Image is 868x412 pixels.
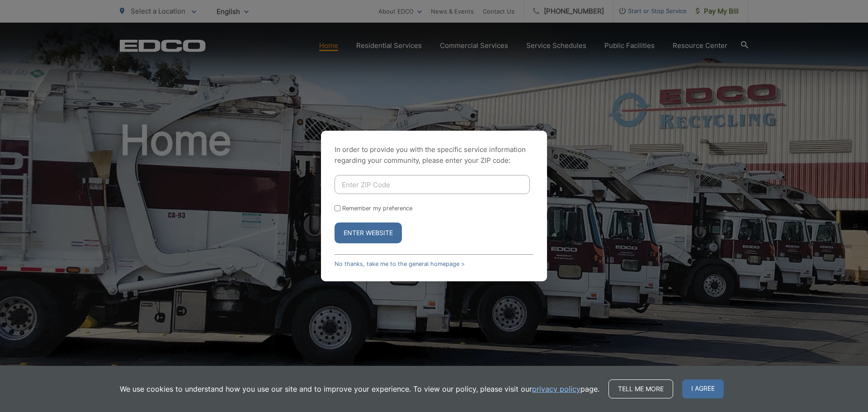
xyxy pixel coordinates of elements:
[682,379,724,398] span: I agree
[335,175,530,194] input: Enter ZIP Code
[532,384,580,394] a: privacy policy
[335,223,402,243] button: Enter Website
[120,384,599,394] p: We use cookies to understand how you use our site and to improve your experience. To view our pol...
[335,144,533,166] p: In order to provide you with the specific service information regarding your community, please en...
[609,379,673,398] a: Tell me more
[342,205,412,212] label: Remember my preference
[335,260,465,267] a: No thanks, take me to the general homepage >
